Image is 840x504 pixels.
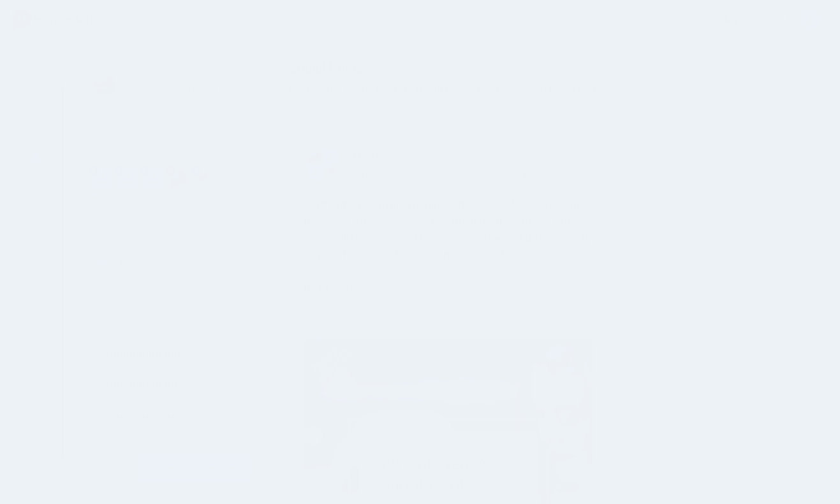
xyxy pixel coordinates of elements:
[92,153,242,162] h4: Sending To
[304,308,593,325] p: #EmployeeMotivation
[29,70,42,82] img: menu.png
[92,238,242,247] h4: Campaign Boosters
[12,10,98,31] img: Missinglettr
[323,164,339,180] img: 291631333_464809612316939_1702899811763182457_n-bsa127698.png
[576,145,593,158] span: 28
[375,148,383,161] span: 0
[308,164,323,180] img: user_default_image.png
[121,70,242,96] p: How to Motivate Employees: What the Research Shows
[120,285,242,296] p: Send me an
[323,149,339,164] img: user_default_image.png
[348,145,490,164] p: Day
[120,259,159,269] a: Re-publish
[163,285,223,296] a: update reminder
[117,169,138,189] img: user_default_image.png
[92,70,115,93] img: c27eb69e32b1e5201268dc25fedcd8b8_thumb.jpg
[289,62,729,75] span: Social Posts
[354,168,473,181] span: All Profiles
[143,169,163,189] img: user_default_image.png
[371,281,399,294] a: [URL]
[699,472,825,489] a: Tell us how we can improve
[289,81,729,97] span: Review the social posts that will be sent to promote this content.
[304,196,593,296] p: Start with one small experiment this week: Ask your team members what truly motivates them from t...
[308,149,323,164] img: 162079404_238686777936684_4336106398136497484_n-bsa127696.jpg
[194,169,214,189] img: 291631333_464809612316939_1702899811763182457_n-bsa127698.png
[348,165,488,184] a: All Profiles
[711,5,821,36] a: My Account
[92,169,112,189] img: user_default_image.png
[92,326,242,336] h4: Campaign Settings
[168,169,189,189] img: 162079404_238686777936684_4336106398136497484_n-bsa127696.jpg
[120,258,242,270] p: to Medium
